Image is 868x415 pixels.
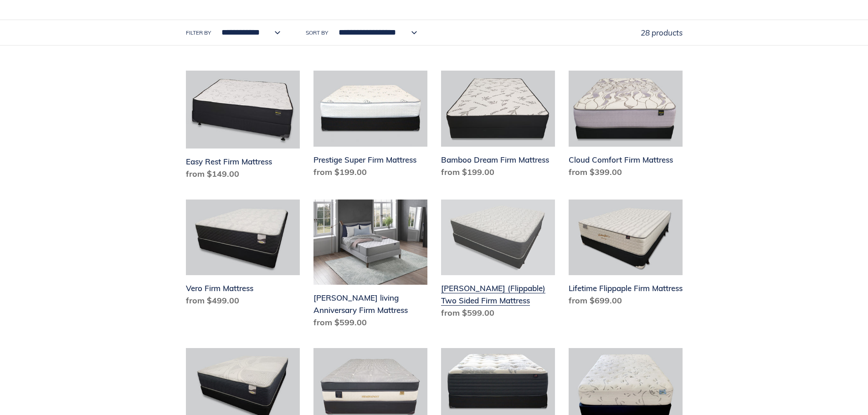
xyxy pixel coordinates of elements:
[186,29,211,37] label: Filter by
[313,200,427,333] a: Scott living Anniversary Firm Mattress
[569,200,683,311] a: Lifetime Flippaple Firm Mattress
[569,71,683,182] a: Cloud Comfort Firm Mattress
[441,200,555,323] a: Del Ray (Flippable) Two Sided Firm Mattress
[306,29,328,37] label: Sort by
[186,71,300,184] a: Easy Rest Firm Mattress
[641,28,683,37] span: 28 products
[441,71,555,182] a: Bamboo Dream Firm Mattress
[313,71,427,182] a: Prestige Super Firm Mattress
[186,200,300,311] a: Vero Firm Mattress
